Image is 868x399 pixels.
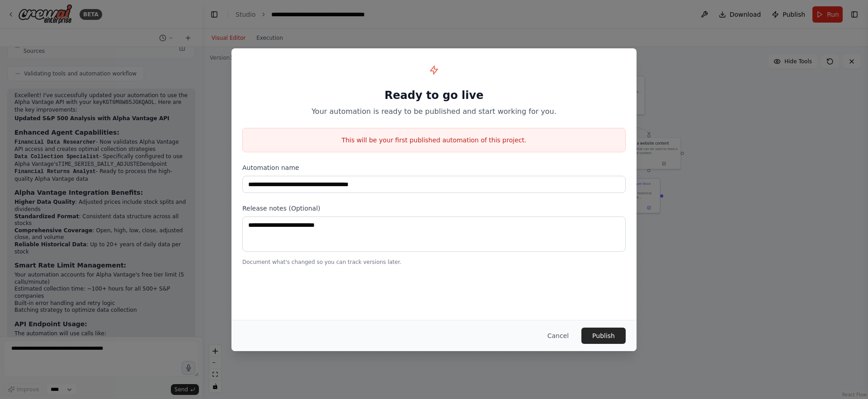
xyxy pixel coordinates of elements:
label: Automation name [242,163,626,172]
button: Cancel [540,328,576,344]
h1: Ready to go live [242,88,626,103]
label: Release notes (Optional) [242,204,626,213]
p: This will be your first published automation of this project. [243,136,625,145]
p: Document what's changed so you can track versions later. [242,258,626,266]
button: Publish [581,328,626,344]
p: Your automation is ready to be published and start working for you. [242,106,626,117]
